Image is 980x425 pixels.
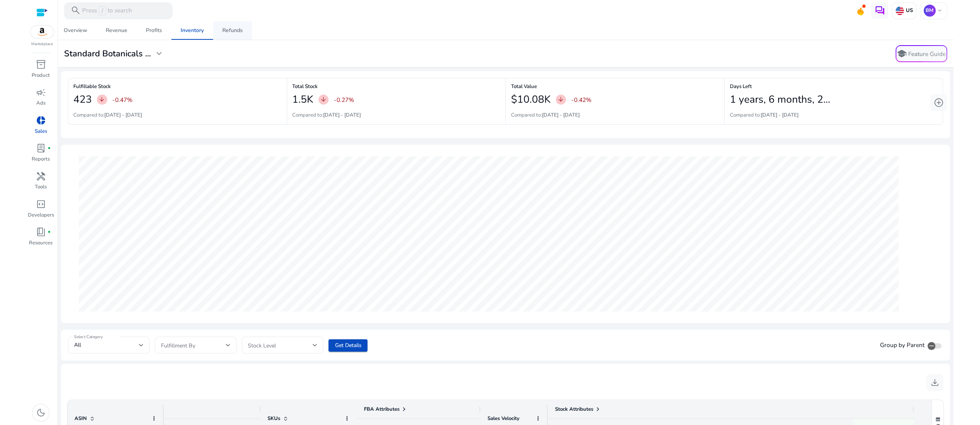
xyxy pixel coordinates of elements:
[936,7,943,14] span: keyboard_arrow_down
[27,198,55,225] a: code_blocksDevelopers
[36,100,46,107] p: Ads
[555,406,593,413] span: Stock Attributes
[36,227,46,237] span: book_4
[511,93,551,106] h2: $10.08K
[267,415,280,422] span: SKUs
[908,50,946,58] p: Feature Guide
[36,408,46,418] span: dark_mode
[557,96,564,103] span: arrow_downward
[73,93,92,106] h2: 423
[35,183,47,191] p: Tools
[104,112,142,119] b: [DATE] - [DATE]
[98,96,105,103] span: arrow_downward
[154,49,164,59] span: expand_more
[35,128,47,135] p: Sales
[895,45,947,62] button: schoolFeature Guide
[930,94,947,111] button: add_circle
[36,171,46,181] span: handyman
[542,112,580,119] b: [DATE] - [DATE]
[28,212,54,219] p: Developers
[904,7,912,14] p: US
[929,378,939,388] span: download
[36,143,46,153] span: lab_profile
[32,72,50,80] p: Product
[926,374,943,391] button: download
[222,28,243,33] div: Refunds
[99,6,106,15] span: /
[27,225,55,253] a: book_4fiber_manual_recordResources
[27,169,55,197] a: handymanTools
[64,28,87,33] div: Overview
[323,112,361,119] b: [DATE] - [DATE]
[47,230,51,234] span: fiber_manual_record
[27,142,55,169] a: lab_profilefiber_manual_recordReports
[30,25,54,38] img: amazon.svg
[32,156,50,163] p: Reports
[897,49,907,59] span: school
[36,199,46,209] span: code_blocks
[181,28,204,33] div: Inventory
[729,112,798,119] p: Compared to:
[73,112,142,119] p: Compared to:
[292,86,500,88] h6: Total Stock
[29,239,52,247] p: Resources
[880,341,924,349] span: Group by Parent
[895,7,904,15] img: us.svg
[31,41,53,47] p: Marketplace
[36,88,46,98] span: campaign
[729,86,937,88] h6: Days Left
[511,112,580,119] p: Compared to:
[328,339,367,352] button: Get Details
[292,93,313,106] h2: 1.5K
[82,6,132,15] p: Press to search
[760,112,798,119] b: [DATE] - [DATE]
[27,114,55,142] a: donut_smallSales
[729,93,830,106] h2: 1 years, 6 months, 2...
[334,95,354,104] p: -0.27%
[106,28,127,33] div: Revenue
[364,406,399,413] span: FBA Attributes
[74,334,103,339] mat-label: Select Category
[511,86,719,88] h6: Total Value
[64,49,151,59] h3: Standard Botanicals ...
[292,112,361,119] p: Compared to:
[71,5,81,15] span: search
[27,58,55,86] a: inventory_2Product
[36,115,46,125] span: donut_small
[487,415,520,422] span: Sales Velocity
[146,28,162,33] div: Profits
[924,5,936,17] p: BM
[112,95,132,104] p: -0.47%
[74,341,81,349] span: All
[73,86,281,88] h6: Fulfillable Stock
[571,95,591,104] p: -0.42%
[36,59,46,69] span: inventory_2
[320,96,327,103] span: arrow_downward
[933,98,943,108] span: add_circle
[335,341,361,349] span: Get Details
[47,147,51,150] span: fiber_manual_record
[27,86,55,113] a: campaignAds
[74,415,87,422] span: ASIN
